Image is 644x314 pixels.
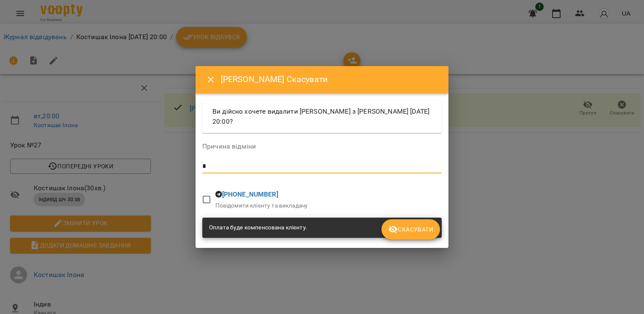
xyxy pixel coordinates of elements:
[202,143,442,150] label: Причина відміни
[201,69,221,90] button: Close
[221,73,438,86] h6: [PERSON_NAME] Скасувати
[202,100,442,133] div: Ви дійсно хочете видалити [PERSON_NAME] з [PERSON_NAME] [DATE] 20:00?
[388,224,433,234] span: Скасувати
[215,202,308,210] p: Повідомити клієнту та викладачу
[222,190,278,198] a: [PHONE_NUMBER]
[209,220,307,235] div: Оплата буде компенсована клієнту.
[381,219,440,239] button: Скасувати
